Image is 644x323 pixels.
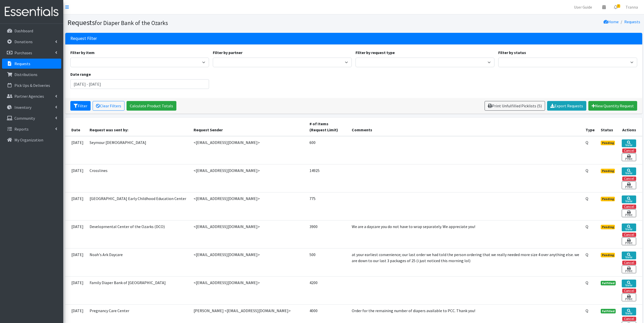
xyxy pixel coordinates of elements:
[65,136,87,164] td: [DATE]
[213,49,242,56] label: Filter by partner
[306,164,349,192] td: 14925
[87,136,191,164] td: Seymour [DEMOGRAPHIC_DATA]
[2,3,61,20] img: HumanEssentials
[87,220,191,248] td: Developmental Center of the Ozarks (DCO)
[65,192,87,220] td: [DATE]
[586,168,588,173] abbr: Quantity
[2,113,61,123] a: Community
[349,248,583,276] td: at your earliest convenience; our last order we had told the person ordering that we really neede...
[586,140,588,145] abbr: Quantity
[619,118,642,136] th: Actions
[306,276,349,304] td: 4200
[191,192,306,220] td: <[EMAIL_ADDRESS][DOMAIN_NAME]>
[2,91,61,101] a: Partner Agencies
[14,116,35,121] p: Community
[622,233,636,237] button: Cancel
[622,209,636,217] a: Print
[498,49,526,56] label: Filter by status
[485,101,545,111] a: Print Unfulfilled Picklists (5)
[586,280,588,285] abbr: Quantity
[87,248,191,276] td: Noah's Ark Daycare
[610,2,621,12] a: 5
[622,139,636,147] a: View
[14,39,33,44] p: Donations
[570,2,596,12] a: User Guide
[65,220,87,248] td: [DATE]
[70,71,91,77] label: Date range
[622,195,636,203] a: View
[87,192,191,220] td: [GEOGRAPHIC_DATA] Early Childhood Education Center
[14,137,43,142] p: My Organization
[598,118,619,136] th: Status
[588,101,637,111] a: New Quantity Request
[2,26,61,36] a: Dashboard
[191,164,306,192] td: <[EMAIL_ADDRESS][DOMAIN_NAME]>
[14,72,37,77] p: Distributions
[2,102,61,112] a: Inventory
[93,101,124,111] a: Clear Filters
[191,136,306,164] td: <[EMAIL_ADDRESS][DOMAIN_NAME]>
[586,308,588,313] abbr: Quantity
[349,118,583,136] th: Comments
[127,101,176,111] a: Calculate Product Totals
[2,48,61,58] a: Purchases
[622,181,636,189] a: Print
[622,177,636,181] button: Cancel
[622,223,636,231] a: View
[306,220,349,248] td: 3900
[2,135,61,145] a: My Organization
[2,124,61,134] a: Reports
[14,83,50,88] p: Pick Ups & Deliveries
[191,220,306,248] td: <[EMAIL_ADDRESS][DOMAIN_NAME]>
[70,36,97,41] h3: Request Filter
[621,2,642,12] a: Tranna
[604,19,619,24] a: Home
[2,69,61,80] a: Distributions
[191,248,306,276] td: <[EMAIL_ADDRESS][DOMAIN_NAME]>
[547,101,586,111] a: Export Requests
[67,18,352,27] h1: Requests
[70,101,91,111] button: Filter
[583,118,598,136] th: Type
[601,197,615,201] span: Pending
[622,317,636,321] button: Cancel
[2,80,61,90] a: Pick Ups & Deliveries
[87,276,191,304] td: Family Diaper Bank of [GEOGRAPHIC_DATA]
[601,141,615,145] span: Pending
[2,37,61,47] a: Donations
[601,253,615,257] span: Pending
[622,153,636,161] a: Print
[191,118,306,136] th: Request Sender
[624,19,640,24] a: Requests
[14,61,30,66] p: Requests
[65,164,87,192] td: [DATE]
[70,49,95,56] label: Filter by item
[95,19,168,27] small: for Diaper Bank of the Ozarks
[586,224,588,229] abbr: Quantity
[14,105,31,110] p: Inventory
[622,237,636,245] a: Print
[306,118,349,136] th: # of Items (Request Limit)
[622,252,636,259] a: View
[622,167,636,175] a: View
[617,4,620,8] span: 5
[14,94,44,99] p: Partner Agencies
[586,196,588,201] abbr: Quantity
[622,265,636,273] a: Print
[622,289,636,293] button: Cancel
[87,118,191,136] th: Request was sent by:
[601,225,615,229] span: Pending
[601,281,616,285] span: Fulfilled
[2,59,61,69] a: Requests
[191,276,306,304] td: <[EMAIL_ADDRESS][DOMAIN_NAME]>
[622,293,636,301] a: Print
[14,127,29,132] p: Reports
[65,118,87,136] th: Date
[349,220,583,248] td: We are a daycare you do not have to wrap separately. We appreciate you!
[65,248,87,276] td: [DATE]
[622,261,636,265] button: Cancel
[14,28,33,33] p: Dashboard
[601,309,616,313] span: Fulfilled
[356,49,395,56] label: Filter by request type
[306,192,349,220] td: 775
